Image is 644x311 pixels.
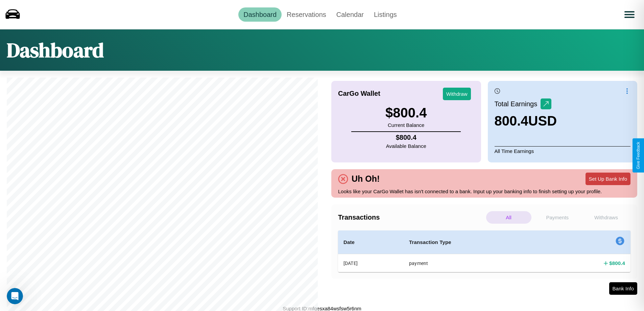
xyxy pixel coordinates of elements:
p: Looks like your CarGo Wallet has isn't connected to a bank. Input up your banking info to finish ... [338,187,630,196]
a: Listings [369,7,402,22]
p: Payments [535,211,580,224]
h4: Transaction Type [409,238,537,246]
h4: Transactions [338,214,484,221]
p: Current Balance [385,120,427,130]
button: Open menu [620,5,639,24]
a: Dashboard [238,7,282,22]
p: Available Balance [386,141,426,151]
a: Calendar [331,7,369,22]
a: Reservations [282,7,331,22]
th: [DATE] [338,254,404,272]
h4: Date [343,238,398,246]
h4: $ 800.4 [386,134,426,141]
div: Give Feedback [636,142,641,169]
h1: Dashboard [7,36,104,64]
th: payment [404,254,543,272]
table: simple table [338,230,630,272]
p: Total Earnings [495,98,541,110]
h4: Uh Oh! [348,174,383,184]
p: Withdraws [583,211,629,224]
h4: CarGo Wallet [338,90,380,97]
p: All [486,211,531,224]
button: Bank Info [609,282,637,295]
h3: 800.4 USD [495,113,557,129]
p: All Time Earnings [495,146,631,156]
h3: $ 800.4 [385,105,427,120]
button: Set Up Bank Info [586,173,630,185]
button: Withdraw [443,88,471,100]
iframe: Intercom live chat [7,288,23,304]
h4: $ 800.4 [609,260,625,267]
